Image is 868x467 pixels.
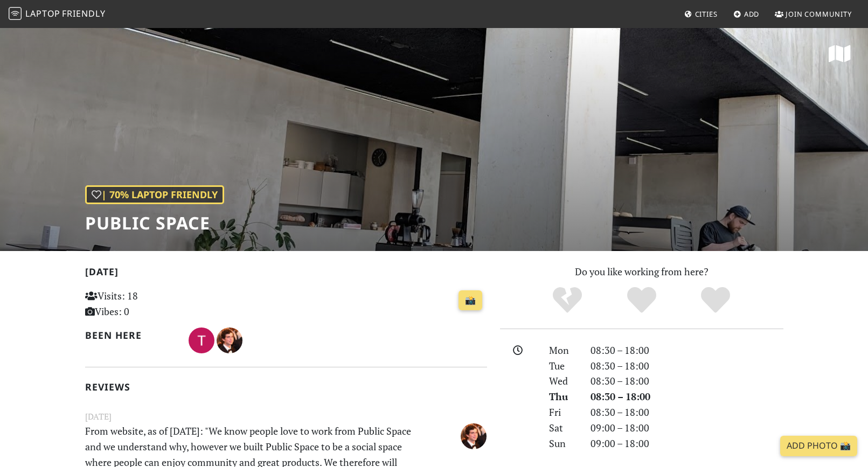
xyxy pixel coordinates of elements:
a: Cities [680,4,722,24]
span: Friendly [62,8,105,19]
span: Alec Scicchitano [217,333,242,346]
div: 09:00 – 18:00 [584,420,790,436]
a: 📸 [459,290,482,311]
span: Tzannetos Philippakos [189,333,217,346]
img: 3144-alec.jpg [217,327,242,353]
div: 08:30 – 18:00 [584,358,790,374]
div: Fri [543,405,584,420]
h2: Reviews [85,381,487,393]
span: Join Community [786,9,852,19]
div: Definitely! [678,285,753,315]
img: 4011-tzannetos.jpg [189,327,214,353]
img: LaptopFriendly [9,7,22,20]
span: Alec Scicchitano [461,428,487,441]
small: [DATE] [79,410,494,423]
div: Tue [543,358,584,374]
div: 08:30 – 18:00 [584,343,790,358]
div: 08:30 – 18:00 [584,389,790,405]
span: Laptop [25,8,60,19]
div: 08:30 – 18:00 [584,405,790,420]
span: Cities [695,9,718,19]
div: Sat [543,420,584,436]
p: Visits: 18 Vibes: 0 [85,288,211,319]
h1: Public Space [85,213,224,233]
div: Mon [543,343,584,358]
span: Add [744,9,760,19]
div: 08:30 – 18:00 [584,373,790,389]
img: 3144-alec.jpg [461,423,487,449]
a: Add [729,4,764,24]
a: LaptopFriendly LaptopFriendly [9,5,106,24]
h2: Been here [85,330,176,341]
div: Wed [543,373,584,389]
h2: [DATE] [85,266,487,282]
p: Do you like working from here? [500,264,783,280]
div: | 70% Laptop Friendly [85,185,224,204]
div: Thu [543,389,584,405]
a: Join Community [770,4,856,24]
div: Yes [605,285,679,315]
div: 09:00 – 18:00 [584,436,790,451]
a: Add Photo 📸 [780,436,857,456]
div: No [530,285,605,315]
div: Sun [543,436,584,451]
